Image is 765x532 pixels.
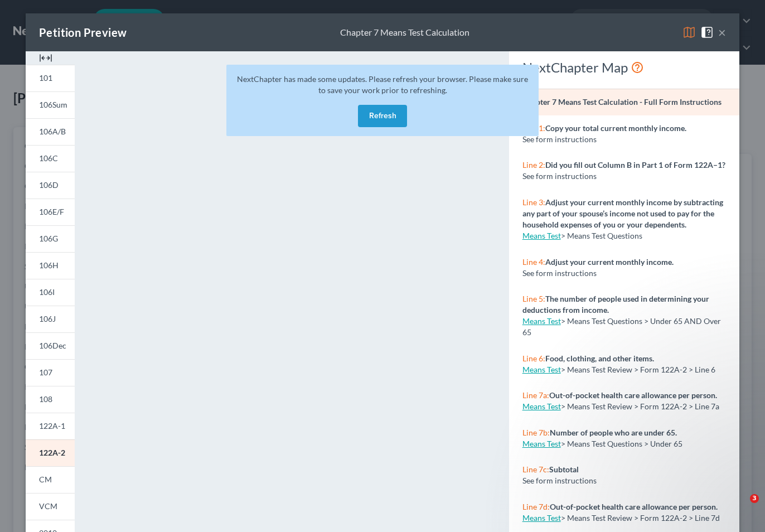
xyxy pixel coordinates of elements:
span: 106E/F [39,207,64,216]
span: 106A/B [39,127,66,136]
button: × [718,26,726,39]
a: 106A/B [26,118,75,145]
span: 3 [750,494,759,503]
span: Line 4: [522,257,545,267]
strong: Copy your total current monthly income. [545,123,686,133]
span: Line 5: [522,294,545,303]
span: Line 2: [522,160,545,170]
span: > Means Test Questions [561,231,642,240]
span: Line 7a: [522,390,549,400]
div: NextChapter Map [522,59,726,76]
a: 106I [26,279,75,306]
span: > Means Test Review > Form 122A-2 > Line 6 [561,365,715,374]
span: Line 7c: [522,465,549,474]
span: > Means Test Questions > Under 65 AND Over 65 [522,316,721,337]
a: 106D [26,172,75,199]
button: Refresh [358,105,407,127]
a: 106H [26,252,75,279]
span: 106J [39,314,56,323]
strong: Adjust your current monthly income by subtracting any part of your spouse’s income not used to pa... [522,197,723,229]
span: 106G [39,234,58,243]
a: Means Test [522,439,561,448]
span: 106I [39,287,55,297]
img: map-eea8200ae884c6f1103ae1953ef3d486a96c86aabb227e865a55264e3737af1f.svg [682,26,696,39]
div: Petition Preview [39,25,127,40]
a: 106E/F [26,199,75,225]
span: 122A-2 [39,448,65,457]
span: 108 [39,394,52,404]
span: > Means Test Review > Form 122A-2 > Line 7d [561,513,720,523]
img: expand-e0f6d898513216a626fdd78e52531dac95497ffd26381d4c15ee2fc46db09dca.svg [39,51,52,65]
span: 106H [39,260,59,270]
a: CM [26,466,75,493]
a: 122A-1 [26,413,75,439]
strong: The number of people used in determining your deductions from income. [522,294,709,315]
a: 106J [26,306,75,332]
a: 106Dec [26,332,75,359]
span: Line 6: [522,354,545,363]
span: Line 7d: [522,502,550,511]
div: Chapter 7 Means Test Calculation [340,26,469,39]
strong: Adjust your current monthly income. [545,257,674,267]
img: help-close-5ba153eb36485ed6c1ea00a893f15db1cb9b99d6cae46e1a8edb6c62d00a1a76.svg [700,26,714,39]
strong: Out-of-pocket health care allowance per person. [549,390,717,400]
span: > Means Test Review > Form 122A-2 > Line 7a [561,402,719,411]
a: VCM [26,493,75,520]
a: Means Test [522,402,561,411]
span: 106C [39,153,58,163]
iframe: Intercom live chat [727,494,754,521]
span: See form instructions [522,134,597,144]
strong: Food, clothing, and other items. [545,354,654,363]
span: VCM [39,501,57,511]
span: 106Dec [39,341,66,350]
strong: Chapter 7 Means Test Calculation - Full Form Instructions [522,97,722,107]
a: Means Test [522,513,561,523]
span: See form instructions [522,171,597,181]
a: 108 [26,386,75,413]
a: 107 [26,359,75,386]
span: 106Sum [39,100,67,109]
a: Means Test [522,365,561,374]
a: 106G [26,225,75,252]
a: 122A-2 [26,439,75,466]
a: Means Test [522,231,561,240]
span: 122A-1 [39,421,65,431]
a: 101 [26,65,75,91]
span: See form instructions [522,476,597,485]
strong: Out-of-pocket health care allowance per person. [550,502,718,511]
span: CM [39,475,52,484]
span: 106D [39,180,59,190]
a: Means Test [522,316,561,326]
span: Line 7b: [522,428,550,437]
span: Line 3: [522,197,545,207]
span: 101 [39,73,52,83]
a: 106C [26,145,75,172]
span: NextChapter has made some updates. Please refresh your browser. Please make sure to save your wor... [237,74,528,95]
span: See form instructions [522,268,597,278]
span: 107 [39,367,52,377]
strong: Did you fill out Column B in Part 1 of Form 122A–1? [545,160,725,170]
a: 106Sum [26,91,75,118]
